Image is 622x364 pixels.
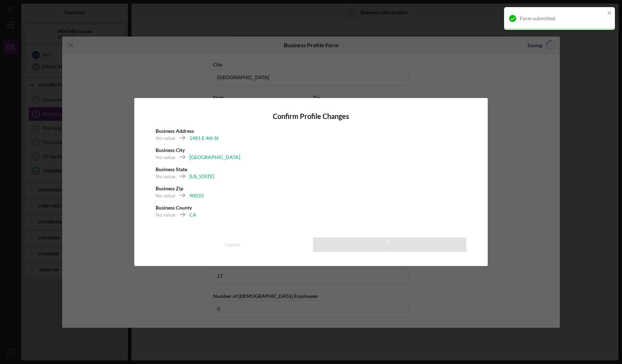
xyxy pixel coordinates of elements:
div: No value [156,135,175,142]
div: No value [156,173,175,180]
button: Cancel [156,238,309,252]
div: [GEOGRAPHIC_DATA] [189,154,240,161]
div: No value [156,154,175,161]
button: Save [313,238,467,252]
div: Cancel [225,238,240,252]
h4: Confirm Profile Changes [156,112,467,120]
div: 1481 E 4th St [189,135,218,142]
div: Form submitted [520,16,605,21]
b: Business Zip [156,185,183,191]
button: close [607,10,612,17]
div: 90033 [189,192,204,199]
b: Business State [156,166,187,172]
div: CA [189,211,196,218]
div: No value [156,192,175,199]
b: Business City [156,147,185,153]
b: Business County [156,205,192,211]
b: Business Address [156,128,194,134]
div: No value [156,211,175,218]
div: [US_STATE] [189,173,214,180]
